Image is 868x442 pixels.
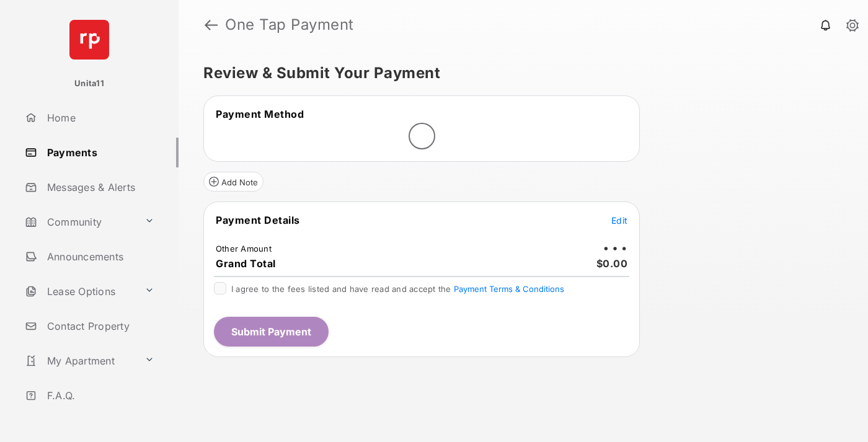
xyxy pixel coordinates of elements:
h5: Review & Submit Your Payment [203,66,833,81]
a: Payments [20,138,179,167]
button: Submit Payment [214,317,329,347]
a: Contact Property [20,311,179,341]
p: Unita11 [74,77,104,90]
img: svg+xml;base64,PHN2ZyB4bWxucz0iaHR0cDovL3d3dy53My5vcmcvMjAwMC9zdmciIHdpZHRoPSI2NCIgaGVpZ2h0PSI2NC... [69,20,109,60]
a: Lease Options [20,276,139,306]
a: Announcements [20,242,179,272]
span: Edit [611,215,627,226]
span: $0.00 [596,257,628,270]
a: Home [20,103,179,133]
td: Other Amount [215,243,272,254]
button: Edit [611,214,627,226]
span: I agree to the fees listed and have read and accept the [231,284,564,294]
button: I agree to the fees listed and have read and accept the [454,284,564,294]
a: My Apartment [20,346,139,376]
a: Community [20,207,139,237]
button: Add Note [203,172,263,192]
a: F.A.Q. [20,381,179,410]
span: Payment Method [216,108,304,120]
strong: One Tap Payment [225,17,354,32]
span: Grand Total [216,257,276,270]
a: Messages & Alerts [20,172,179,202]
span: Payment Details [216,214,300,226]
